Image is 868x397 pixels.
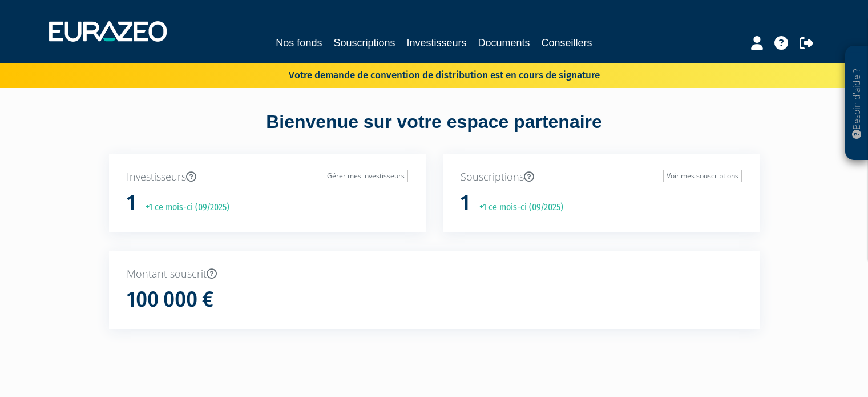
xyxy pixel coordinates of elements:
[100,109,768,154] div: Bienvenue sur votre espace partenaire
[127,288,213,312] h1: 100 000 €
[461,170,742,185] p: Souscriptions
[138,201,229,214] p: +1 ce mois-ci (09/2025)
[406,35,466,51] a: Investisseurs
[276,35,322,51] a: Nos fonds
[127,170,408,185] p: Investisseurs
[49,21,167,42] img: 1732889491-logotype_eurazeo_blanc_rvb.png
[461,191,470,215] h1: 1
[127,267,742,282] p: Montant souscrit
[663,170,742,182] a: Voir mes souscriptions
[471,201,563,214] p: +1 ce mois-ci (09/2025)
[127,191,136,215] h1: 1
[850,52,863,155] p: Besoin d'aide ?
[256,66,600,82] p: Votre demande de convention de distribution est en cours de signature
[542,35,592,51] a: Conseillers
[324,170,408,182] a: Gérer mes investisseurs
[333,35,395,51] a: Souscriptions
[478,35,530,51] a: Documents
